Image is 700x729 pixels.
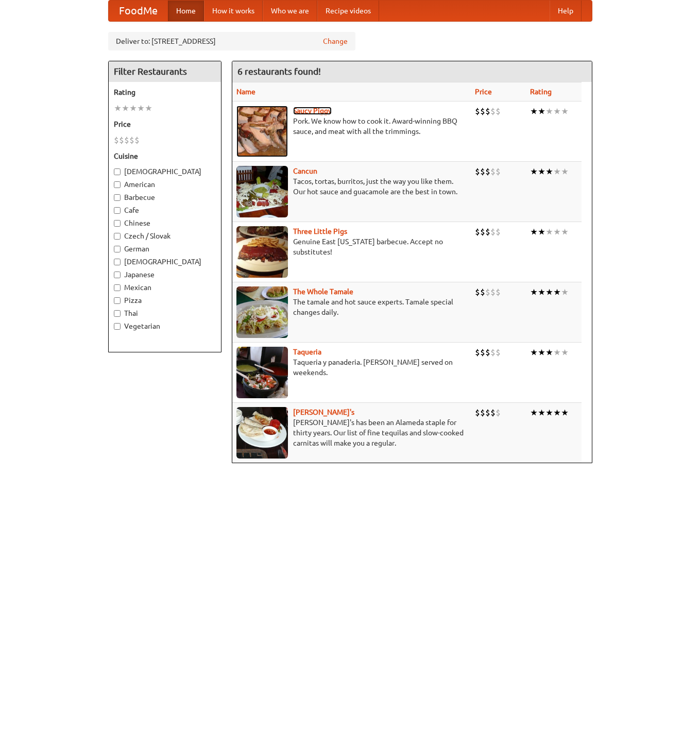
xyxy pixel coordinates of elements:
[114,233,121,240] input: Czech / Slovak
[114,119,216,129] h5: Price
[129,134,134,146] li: $
[490,166,496,177] li: $
[109,61,221,82] h4: Filter Restaurants
[490,407,496,418] li: $
[490,226,496,238] li: $
[496,226,501,238] li: $
[496,106,501,117] li: $
[122,103,129,114] li: ★
[114,194,121,201] input: Barbecue
[553,347,561,358] li: ★
[496,166,501,177] li: $
[114,166,216,177] label: [DEMOGRAPHIC_DATA]
[530,166,538,177] li: ★
[114,272,121,278] input: Japanese
[475,407,480,418] li: $
[480,347,485,358] li: $
[545,286,553,298] li: ★
[545,166,553,177] li: ★
[114,244,216,254] label: German
[530,88,552,96] a: Rating
[236,106,288,157] img: saucy.jpg
[561,347,569,358] li: ★
[485,226,490,238] li: $
[114,151,216,161] h5: Cuisine
[480,226,485,238] li: $
[293,408,354,416] a: [PERSON_NAME]'s
[545,347,553,358] li: ★
[480,286,485,298] li: $
[114,297,121,304] input: Pizza
[553,407,561,418] li: ★
[114,310,121,317] input: Thai
[293,227,347,235] a: Three Little Pigs
[480,106,485,117] li: $
[108,32,355,50] div: Deliver to: [STREET_ADDRESS]
[480,166,485,177] li: $
[530,347,538,358] li: ★
[236,407,288,459] img: pedros.jpg
[485,106,490,117] li: $
[485,407,490,418] li: $
[317,1,379,21] a: Recipe videos
[475,347,480,358] li: $
[114,192,216,202] label: Barbecue
[475,286,480,298] li: $
[538,166,545,177] li: ★
[124,134,129,146] li: $
[538,407,545,418] li: ★
[236,297,467,317] p: The tamale and hot sauce experts. Tamale special changes daily.
[553,286,561,298] li: ★
[561,286,569,298] li: ★
[293,287,353,296] a: The Whole Tamale
[236,236,467,257] p: Genuine East [US_STATE] barbecue. Accept no substitutes!
[237,66,321,76] ng-pluralize: 6 restaurants found!
[204,1,263,21] a: How it works
[168,1,204,21] a: Home
[530,286,538,298] li: ★
[119,134,124,146] li: $
[114,257,216,267] label: [DEMOGRAPHIC_DATA]
[263,1,317,21] a: Who we are
[134,134,140,146] li: $
[114,284,121,291] input: Mexican
[114,134,119,146] li: $
[485,347,490,358] li: $
[114,259,121,265] input: [DEMOGRAPHIC_DATA]
[114,220,121,227] input: Chinese
[109,1,168,21] a: FoodMe
[129,103,137,114] li: ★
[114,179,216,190] label: American
[553,226,561,238] li: ★
[293,167,317,175] a: Cancun
[490,106,496,117] li: $
[561,166,569,177] li: ★
[480,407,485,418] li: $
[475,106,480,117] li: $
[236,286,288,338] img: wholetamale.jpg
[545,226,553,238] li: ★
[496,407,501,418] li: $
[236,166,288,217] img: cancun.jpg
[114,321,216,331] label: Vegetarian
[538,286,545,298] li: ★
[293,107,332,115] b: Saucy Piggy
[561,226,569,238] li: ★
[475,88,492,96] a: Price
[236,357,467,378] p: Taqueria y panaderia. [PERSON_NAME] served on weekends.
[475,226,480,238] li: $
[114,308,216,318] label: Thai
[323,36,348,46] a: Change
[236,116,467,137] p: Pork. We know how to cook it. Award-winning BBQ sauce, and meat with all the trimmings.
[485,166,490,177] li: $
[490,347,496,358] li: $
[530,407,538,418] li: ★
[545,407,553,418] li: ★
[553,106,561,117] li: ★
[114,282,216,293] label: Mexican
[114,207,121,214] input: Cafe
